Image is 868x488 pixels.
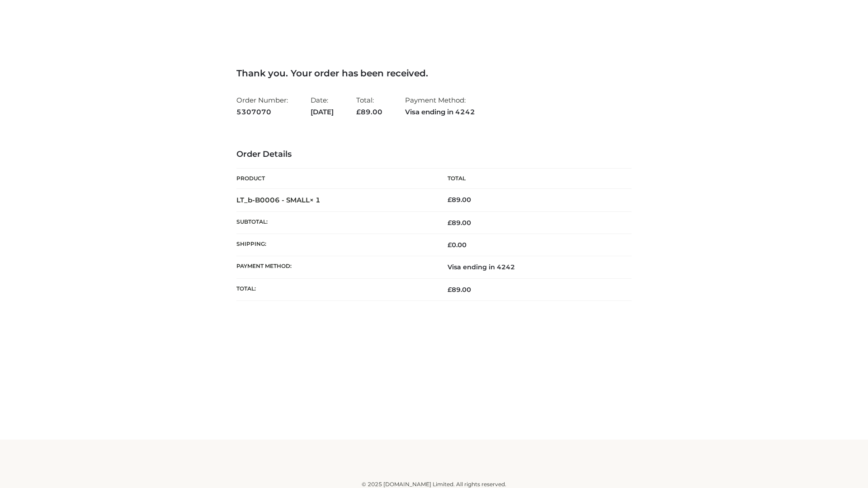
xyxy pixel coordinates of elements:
strong: 5307070 [236,106,288,118]
bdi: 0.00 [448,241,467,249]
td: Visa ending in 4242 [434,256,632,278]
h3: Order Details [236,150,632,160]
strong: LT_b-B0006 - SMALL [236,196,321,204]
span: £ [448,241,452,249]
th: Payment method: [236,256,434,278]
strong: × 1 [310,196,321,204]
strong: [DATE] [311,106,334,118]
h3: Thank you. Your order has been received. [236,68,632,79]
li: Payment Method: [405,92,475,120]
th: Shipping: [236,234,434,256]
span: 89.00 [448,286,471,294]
strong: Visa ending in 4242 [405,106,475,118]
span: 89.00 [356,108,382,116]
th: Subtotal: [236,211,434,234]
th: Total: [236,278,434,300]
li: Date: [311,92,334,120]
bdi: 89.00 [448,196,471,204]
span: £ [356,108,361,116]
span: £ [448,286,452,294]
th: Product [236,169,434,189]
span: 89.00 [448,219,471,227]
span: £ [448,219,452,227]
li: Total: [356,92,382,120]
span: £ [448,196,452,204]
li: Order Number: [236,92,288,120]
th: Total [434,169,632,189]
